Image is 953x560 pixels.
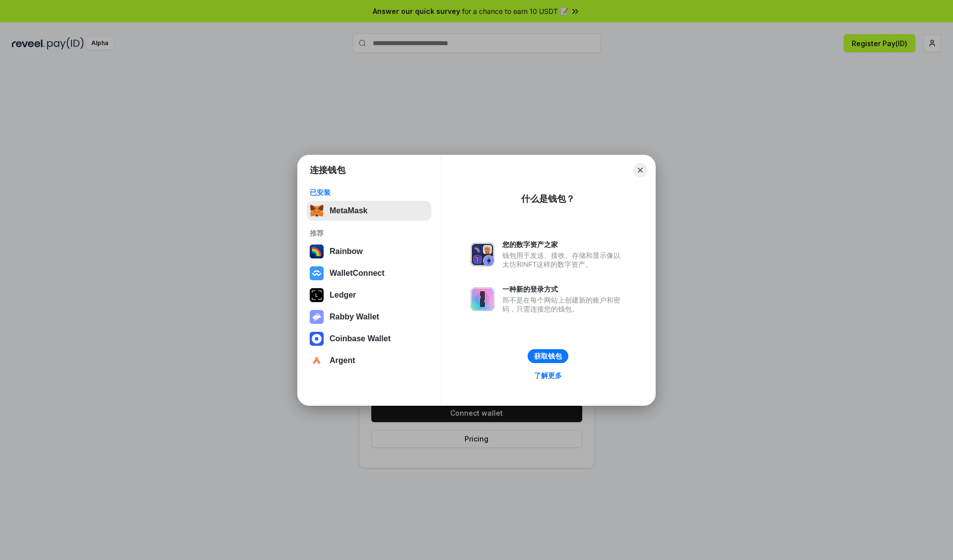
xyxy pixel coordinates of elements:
[307,201,431,221] button: MetaMask
[307,285,431,305] button: Ledger
[310,332,324,346] img: svg+xml,%3Csvg%20width%3D%2228%22%20height%3D%2228%22%20viewBox%3D%220%200%2028%2028%22%20fill%3D...
[330,334,391,343] div: Coinbase Wallet
[310,188,428,197] div: 已安装
[528,349,568,363] button: 获取钱包
[330,269,385,278] div: WalletConnect
[310,204,324,218] img: svg+xml,%3Csvg%20fill%3D%22none%22%20height%3D%2233%22%20viewBox%3D%220%200%2035%2033%22%20width%...
[521,193,575,205] div: 什么是钱包？
[310,288,324,302] img: svg+xml,%3Csvg%20xmlns%3D%22http%3A%2F%2Fwww.w3.org%2F2000%2Fsvg%22%20width%3D%2228%22%20height%3...
[310,164,345,176] h1: 连接钱包
[330,206,367,215] div: MetaMask
[330,312,379,321] div: Rabby Wallet
[307,242,431,261] button: Rainbow
[633,163,647,177] button: Close
[310,354,324,368] img: svg+xml,%3Csvg%20width%3D%2228%22%20height%3D%2228%22%20viewBox%3D%220%200%2028%2028%22%20fill%3D...
[310,229,428,238] div: 推荐
[502,240,625,249] div: 您的数字资产之家
[310,245,324,258] img: svg+xml,%3Csvg%20width%3D%22120%22%20height%3D%22120%22%20viewBox%3D%220%200%20120%20120%22%20fil...
[528,369,568,382] a: 了解更多
[534,352,562,361] div: 获取钱包
[307,351,431,371] button: Argent
[330,247,363,256] div: Rainbow
[310,266,324,280] img: svg+xml,%3Csvg%20width%3D%2228%22%20height%3D%2228%22%20viewBox%3D%220%200%2028%2028%22%20fill%3D...
[471,287,494,311] img: svg+xml,%3Csvg%20xmlns%3D%22http%3A%2F%2Fwww.w3.org%2F2000%2Fsvg%22%20fill%3D%22none%22%20viewBox...
[307,307,431,327] button: Rabby Wallet
[502,251,625,269] div: 钱包用于发送、接收、存储和显示像以太坊和NFT这样的数字资产。
[502,296,625,313] div: 而不是在每个网站上创建新的账户和密码，只需连接您的钱包。
[471,243,494,266] img: svg+xml,%3Csvg%20xmlns%3D%22http%3A%2F%2Fwww.w3.org%2F2000%2Fsvg%22%20fill%3D%22none%22%20viewBox...
[330,291,356,300] div: Ledger
[502,285,625,294] div: 一种新的登录方式
[307,263,431,283] button: WalletConnect
[310,310,324,324] img: svg+xml,%3Csvg%20xmlns%3D%22http%3A%2F%2Fwww.w3.org%2F2000%2Fsvg%22%20fill%3D%22none%22%20viewBox...
[330,356,355,365] div: Argent
[534,371,562,380] div: 了解更多
[307,329,431,349] button: Coinbase Wallet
